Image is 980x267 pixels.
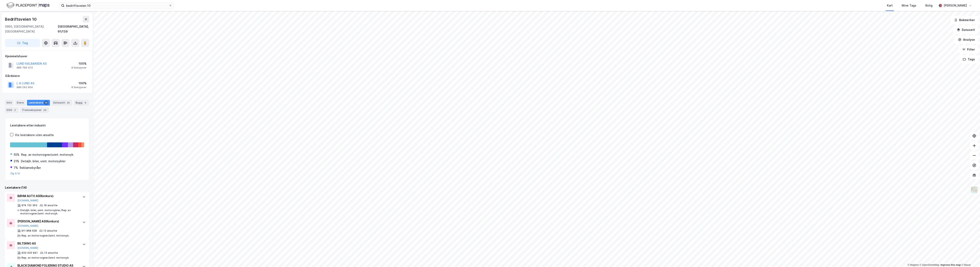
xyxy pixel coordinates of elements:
[7,2,50,9] img: logo.f888ab2527a4732fd821a326f86c7f29.svg
[71,61,87,66] div: 100%
[14,165,18,170] div: 7%
[43,229,57,232] div: 13 ansatte
[52,100,72,106] div: Datasett
[925,3,933,8] div: Bolig
[951,16,978,24] button: Bokmerker
[5,54,89,59] div: Hjemmelshaver
[5,24,58,34] div: 0950, [GEOGRAPHIC_DATA], [GEOGRAPHIC_DATA]
[17,194,78,198] div: BØHM AUTO AS (Konkurs)
[970,186,978,194] img: Z
[21,256,69,259] div: Rep. av motorvogner/unnt. motorsyk.
[20,165,41,170] div: Reklamebyråer
[21,251,38,255] div: 933 420 841
[5,73,89,78] div: Gårdeiere
[17,66,33,69] div: 986 795 413
[27,100,50,106] div: Leietakere
[20,209,78,215] div: Detaljh. biler, unnt. motorsykler, Rep. av motorvogner/unnt. motorsyk.
[902,3,916,8] div: Mine Tags
[20,107,49,113] div: Transaksjoner
[14,159,19,164] div: 21%
[17,199,38,202] button: [DOMAIN_NAME]
[17,241,78,246] div: BILTEKNO AS
[908,264,919,266] a: Mapbox
[44,101,48,105] div: 14
[58,24,89,34] div: [GEOGRAPHIC_DATA], 91/139
[21,204,37,207] div: 974 152 363
[83,101,87,105] div: 4
[5,16,37,23] div: Bedriftsveien 10
[71,81,87,86] div: 100%
[955,36,978,44] button: Analyse
[44,251,58,255] div: 13 ansatte
[21,152,74,157] div: Rep. av motorvogner/unnt. motorsyk.
[10,172,20,175] button: Og 4 til
[21,234,69,237] div: Rep. av motorvogner/unnt. motorsyk.
[5,185,89,190] div: Leietakere (14)
[887,3,893,8] div: Kart
[959,45,978,54] button: Filter
[17,219,78,224] div: [PERSON_NAME] AS (Konkurs)
[5,107,19,113] div: ESG
[14,152,19,157] div: 55%
[10,123,84,128] div: Leietakere etter industri
[71,66,87,69] div: 9 Seksjoner
[44,204,57,207] div: 18 ansatte
[13,108,17,112] div: 2
[17,246,38,250] button: [DOMAIN_NAME]
[944,3,967,8] div: [PERSON_NAME]
[941,264,961,266] a: Improve this map
[74,100,89,106] div: Bygg
[15,100,25,106] div: Eiere
[5,39,40,47] button: Tag
[920,264,939,266] a: OpenStreetMap
[21,229,37,232] div: 911 868 628
[17,86,33,89] div: 989 242 954
[43,108,47,112] div: 24
[71,86,87,89] div: 9 Seksjoner
[15,133,54,137] div: Vis leietakere uten ansatte
[5,100,14,106] div: Info
[21,159,65,164] div: Detaljh. biler, unnt. motorsykler
[17,224,38,228] button: [DOMAIN_NAME]
[64,2,169,9] input: Søk på adresse, matrikkel, gårdeiere, leietakere eller personer
[960,247,980,267] iframe: Chat Widget
[959,55,978,63] button: Tags
[66,101,71,105] div: 25
[953,26,978,34] button: Datasett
